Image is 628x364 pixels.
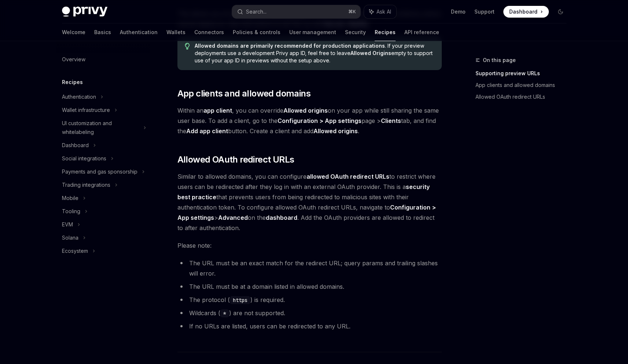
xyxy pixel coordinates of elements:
[62,181,110,189] div: Trading integrations
[177,321,442,331] li: If no URLs are listed, users can be redirected to any URL.
[451,8,466,15] a: Demo
[177,154,294,165] span: Allowed OAuth redirect URLs
[177,105,442,136] span: Within an , you can override on your app while still sharing the same user base. To add a client,...
[203,107,232,114] a: app client
[233,23,280,41] a: Policies & controls
[278,117,361,124] strong: Configuration > App settings
[62,247,88,255] div: Ecosystem
[194,23,224,41] a: Connectors
[195,42,434,64] span: . If your preview deployments use a development Privy app ID, feel free to leave empty to support...
[246,7,267,16] div: Search...
[185,43,190,50] svg: Tip
[177,295,442,305] li: The protocol ( ) is required.
[474,8,495,15] a: Support
[283,107,328,114] strong: Allowed origins
[62,92,96,101] div: Authentication
[62,207,80,216] div: Tooling
[177,171,442,233] span: Similar to allowed domains, you can configure to restrict where users can be redirected after the...
[555,6,566,18] button: Toggle dark mode
[62,78,83,87] h5: Recipes
[195,43,385,49] strong: Allowed domains are primarily recommended for production applications
[232,5,360,18] button: Search...⌘K
[62,55,85,64] div: Overview
[62,7,107,17] img: dark logo
[364,5,396,18] button: Ask AI
[350,50,391,56] strong: Allowed Origins
[475,79,572,91] a: App clients and allowed domains
[404,23,439,41] a: API reference
[62,220,73,229] div: EVM
[313,127,358,135] strong: Allowed origins
[475,68,572,79] a: Supporting preview URLs
[345,23,366,41] a: Security
[94,23,111,41] a: Basics
[177,281,442,292] li: The URL must be at a domain listed in allowed domains.
[218,214,248,221] strong: Advanced
[509,8,537,15] span: Dashboard
[266,214,297,222] a: dashboard
[177,88,311,99] span: App clients and allowed domains
[62,141,89,150] div: Dashboard
[381,117,401,124] strong: Clients
[177,308,442,318] li: Wildcards ( ) are not supported.
[177,258,442,279] li: The URL must be an exact match for the redirect URL; query params and trailing slashes will error.
[230,296,250,304] code: https
[503,6,549,18] a: Dashboard
[348,9,356,15] span: ⌘ K
[62,233,78,242] div: Solana
[56,53,150,66] a: Overview
[62,167,137,176] div: Payments and gas sponsorship
[62,23,85,41] a: Welcome
[377,8,391,15] span: Ask AI
[177,240,442,251] span: Please note:
[289,23,336,41] a: User management
[120,23,158,41] a: Authentication
[483,56,516,65] span: On this page
[475,91,572,103] a: Allowed OAuth redirect URLs
[186,127,228,135] strong: Add app client
[306,173,389,180] strong: allowed OAuth redirect URLs
[375,23,396,41] a: Recipes
[62,154,106,163] div: Social integrations
[62,106,110,114] div: Wallet infrastructure
[62,119,139,136] div: UI customization and whitelabeling
[177,183,430,201] strong: security best practice
[166,23,186,41] a: Wallets
[62,194,78,203] div: Mobile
